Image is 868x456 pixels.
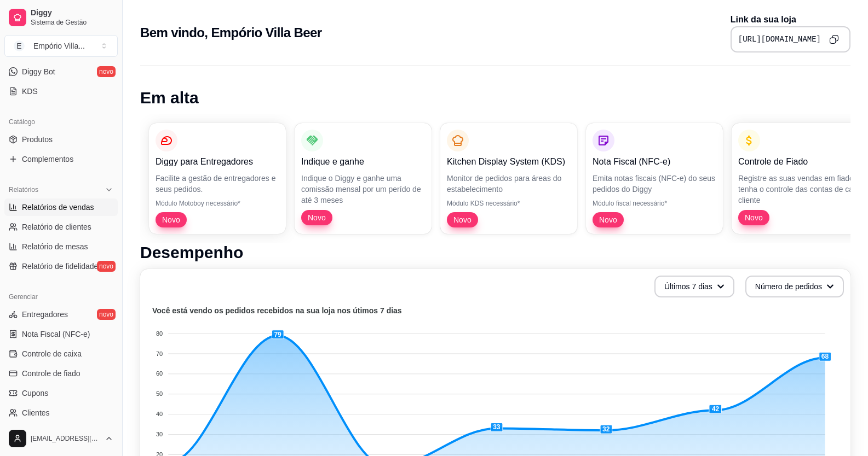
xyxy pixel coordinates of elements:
[156,173,279,195] p: Facilite a gestão de entregadores e seus pedidos.
[22,154,73,165] span: Complementos
[156,431,163,437] tspan: 30
[158,214,185,225] span: Novo
[4,365,118,382] a: Controle de fiado
[447,199,571,208] p: Módulo KDS necessário*
[295,123,432,234] button: Indique e ganheIndique o Diggy e ganhe uma comissão mensal por um perído de até 3 mesesNovo
[156,370,163,377] tspan: 60
[22,309,68,320] span: Entregadores
[4,218,118,236] a: Relatório de clientes
[447,173,571,195] p: Monitor de pedidos para áreas do estabelecimento
[4,288,118,306] div: Gerenciar
[22,86,38,97] span: KDS
[156,350,163,357] tspan: 70
[745,276,844,297] button: Número de pedidos
[22,407,50,418] span: Clientes
[9,185,38,194] span: Relatórios
[140,243,850,262] h1: Desempenho
[4,4,118,31] a: DiggySistema de Gestão
[4,238,118,255] a: Relatório de mesas
[152,306,402,315] text: Você está vendo os pedidos recebidos na sua loja nos útimos 7 dias
[22,221,91,232] span: Relatório de clientes
[4,404,118,422] a: Clientes
[156,155,279,168] p: Diggy para Entregadores
[4,131,118,148] a: Produtos
[825,31,843,48] button: Copy to clipboard
[593,155,716,168] p: Nota Fiscal (NFC-e)
[4,306,118,323] a: Entregadoresnovo
[731,13,850,26] p: Link da sua loja
[140,88,850,108] h1: Em alta
[33,40,85,51] div: Empório Villa ...
[4,425,118,452] button: [EMAIL_ADDRESS][DOMAIN_NAME]
[22,348,82,359] span: Controle de caixa
[4,63,118,80] a: Diggy Botnovo
[156,330,163,337] tspan: 80
[593,173,716,195] p: Emita notas fiscais (NFC-e) do seus pedidos do Diggy
[156,199,279,208] p: Módulo Motoboy necessário*
[740,212,767,223] span: Novo
[156,390,163,397] tspan: 50
[4,198,118,216] a: Relatórios de vendas
[31,8,113,18] span: Diggy
[301,173,425,206] p: Indique o Diggy e ganhe uma comissão mensal por um perído de até 3 meses
[303,212,330,223] span: Novo
[156,411,163,417] tspan: 40
[301,155,425,168] p: Indique e ganhe
[595,214,622,225] span: Novo
[22,329,90,340] span: Nota Fiscal (NFC-e)
[447,155,571,168] p: Kitchen Display System (KDS)
[22,388,48,399] span: Cupons
[22,202,94,213] span: Relatórios de vendas
[149,123,286,234] button: Diggy para EntregadoresFacilite a gestão de entregadores e seus pedidos.Módulo Motoboy necessário...
[654,276,734,297] button: Últimos 7 dias
[4,325,118,343] a: Nota Fiscal (NFC-e)
[22,66,55,77] span: Diggy Bot
[4,258,118,275] a: Relatório de fidelidadenovo
[586,123,723,234] button: Nota Fiscal (NFC-e)Emita notas fiscais (NFC-e) do seus pedidos do DiggyMódulo fiscal necessário*Novo
[4,150,118,168] a: Complementos
[738,155,862,168] p: Controle de Fiado
[738,34,821,45] pre: [URL][DOMAIN_NAME]
[22,241,88,252] span: Relatório de mesas
[593,199,716,208] p: Módulo fiscal necessário*
[14,40,25,51] span: E
[22,261,98,272] span: Relatório de fidelidade
[31,18,113,27] span: Sistema de Gestão
[22,368,81,379] span: Controle de fiado
[4,113,118,131] div: Catálogo
[31,434,100,443] span: [EMAIL_ADDRESS][DOMAIN_NAME]
[449,214,476,225] span: Novo
[4,35,118,57] button: Select a team
[140,24,322,42] h2: Bem vindo, Empório Villa Beer
[440,123,577,234] button: Kitchen Display System (KDS)Monitor de pedidos para áreas do estabelecimentoMódulo KDS necessário...
[738,173,862,206] p: Registre as suas vendas em fiado e tenha o controle das contas de cada cliente
[22,134,53,145] span: Produtos
[4,345,118,363] a: Controle de caixa
[4,384,118,402] a: Cupons
[4,83,118,100] a: KDS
